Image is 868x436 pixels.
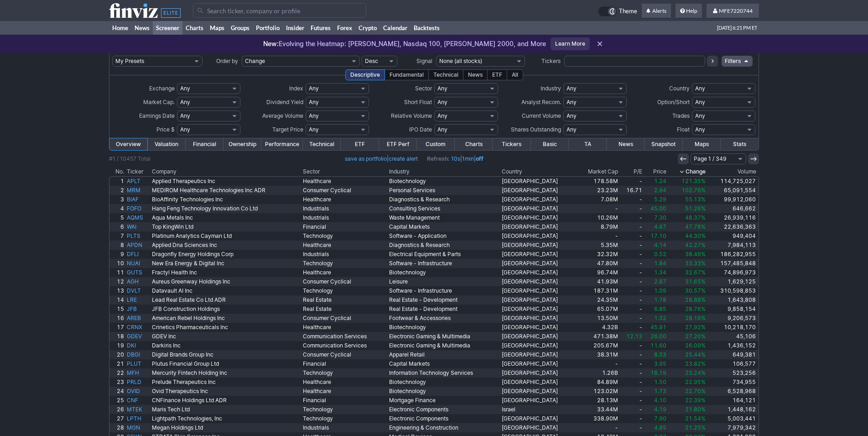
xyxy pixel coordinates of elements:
a: 41.93M [577,277,619,286]
a: Consumer Cyclical [301,314,388,323]
a: Backtests [411,21,443,35]
a: 1.32 [644,314,668,323]
div: Descriptive [345,69,385,80]
a: 5.35M [577,241,619,250]
a: Overview [109,138,147,150]
a: 14 [109,295,125,305]
a: 27.92% [668,323,707,332]
a: 11.60 [644,341,668,350]
a: 48.37% [668,213,707,222]
span: 27.20% [685,333,706,340]
span: 17.10 [650,232,666,239]
span: 121.35% [681,178,706,184]
span: 6.85 [654,305,666,312]
a: - [619,286,644,295]
a: Charts [182,21,207,35]
a: - [577,231,619,241]
a: MFE7220744 [707,4,759,18]
a: [GEOGRAPHIC_DATA] [500,305,577,314]
a: 26.00 [644,332,668,341]
a: Technology [301,231,388,241]
span: 4.14 [654,242,666,248]
a: 16.71 [619,186,644,195]
a: [GEOGRAPHIC_DATA] [500,222,577,231]
a: 10 [109,259,125,268]
a: 7.30 [644,213,668,222]
a: - [619,314,644,323]
a: 7,984,113 [707,241,759,250]
div: ETF [487,69,507,80]
a: American Rebel Holdings Inc [151,314,301,323]
a: 187.31M [577,286,619,295]
a: [GEOGRAPHIC_DATA] [500,231,577,241]
a: - [619,250,644,259]
a: Communication Services [301,341,388,350]
a: - [619,231,644,241]
a: 9 [109,250,125,259]
a: [GEOGRAPHIC_DATA] [500,332,577,341]
span: 55.13% [685,196,706,203]
a: 8.79M [577,222,619,231]
a: Valuation [147,138,185,150]
a: Stats [721,138,759,150]
a: 10s [451,155,460,162]
a: Crypto [355,21,380,35]
a: JFB [125,305,151,314]
a: GDEV Inc [151,332,301,341]
a: - [619,323,644,332]
a: Basic [531,138,569,150]
a: 4.14 [644,241,668,250]
a: Forex [334,21,355,35]
a: 28.16% [668,314,707,323]
a: PLTS [125,231,151,241]
a: Filters [722,56,753,67]
span: 7.30 [654,214,666,221]
a: Healthcare [301,241,388,250]
a: Futures [307,21,334,35]
a: 96.74M [577,268,619,277]
a: 47.80M [577,259,619,268]
a: 2.94 [644,186,668,195]
span: 1.24 [654,178,666,184]
a: 65,091,554 [707,186,759,195]
a: 1.09 [644,286,668,295]
a: 1.84 [644,259,668,268]
span: Theme [619,6,637,16]
a: 4.67 [644,222,668,231]
a: 12.13 [619,332,644,341]
a: 42.27% [668,241,707,250]
a: - [577,204,619,213]
a: GDEV [125,332,151,341]
a: Industrials [301,204,388,213]
a: Technical [303,138,341,150]
span: 28.16% [685,315,706,321]
span: 47.78% [685,223,706,230]
a: 7.08M [577,195,619,204]
a: 310,598,853 [707,286,759,295]
a: 26,939,116 [707,213,759,222]
div: All [507,69,523,80]
a: 949,404 [707,231,759,241]
a: 19 [109,341,125,350]
a: 471.38M [577,332,619,341]
a: Screener [153,21,182,35]
a: Biotechnology [388,268,500,277]
a: Tickers [493,138,530,150]
a: [GEOGRAPHIC_DATA] [500,268,577,277]
a: Personal Services [388,186,500,195]
span: 1.32 [654,315,666,321]
div: News [463,69,488,80]
a: 1,629,125 [707,277,759,286]
a: save as portfolio [345,155,387,162]
a: 32.67% [668,268,707,277]
a: Applied Therapeutics Inc [151,177,301,186]
a: [GEOGRAPHIC_DATA] [500,314,577,323]
a: Industrials [301,250,388,259]
a: Crinetics Pharmaceuticals Inc [151,323,301,332]
a: 114,725,027 [707,177,759,186]
a: 16 [109,314,125,323]
span: 11.60 [650,342,666,349]
a: - [619,241,644,250]
a: Real Estate - Development [388,295,500,305]
span: 33.33% [685,260,706,267]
